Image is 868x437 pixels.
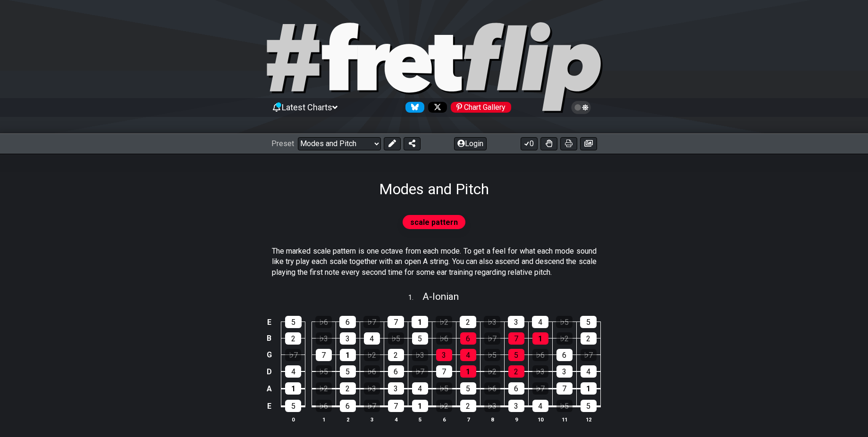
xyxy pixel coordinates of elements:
div: 1 [532,332,548,345]
div: 6 [340,400,356,412]
div: ♭6 [316,400,332,412]
p: The marked scale pattern is one octave from each mode. To get a feel for what each mode sound lik... [272,246,597,278]
div: 1 [340,349,356,361]
div: ♭6 [532,349,548,361]
div: 5 [285,316,302,328]
div: 7 [388,400,404,412]
div: 4 [460,349,476,361]
td: E [263,314,275,330]
div: ♭2 [316,382,332,395]
div: 6 [388,365,404,378]
span: A - Ionian [422,291,459,302]
button: Share Preset [404,137,421,150]
div: 1 [460,365,476,378]
div: 6 [460,332,476,345]
div: 4 [412,382,428,395]
div: 2 [340,382,356,395]
div: Chart Gallery [451,102,511,113]
div: 7 [508,332,524,345]
button: 0 [521,137,538,150]
select: Preset [298,137,381,150]
th: 7 [456,414,480,424]
div: 7 [316,349,332,361]
div: ♭5 [556,400,573,412]
div: ♭6 [436,332,452,345]
span: scale pattern [410,215,458,229]
div: 2 [581,332,597,345]
a: Follow #fretflip at X [424,102,447,113]
div: 2 [460,316,476,328]
th: 4 [384,414,408,424]
div: 5 [285,400,301,412]
th: 9 [504,414,528,424]
button: Login [454,137,487,150]
div: ♭7 [285,349,301,361]
span: Toggle light / dark theme [576,103,587,112]
div: ♭3 [412,349,428,361]
td: B [263,330,275,346]
th: 10 [528,414,552,424]
button: Toggle Dexterity for all fretkits [540,137,557,150]
div: 6 [508,382,524,395]
div: ♭6 [484,382,500,395]
th: 1 [312,414,336,424]
div: ♭3 [484,316,500,328]
div: ♭7 [581,349,597,361]
div: ♭5 [484,349,500,361]
div: ♭5 [316,365,332,378]
button: Print [560,137,577,150]
div: 6 [339,316,356,328]
div: 5 [580,316,597,328]
td: D [263,363,275,380]
th: 6 [432,414,456,424]
div: 4 [285,365,301,378]
div: 2 [508,365,524,378]
div: ♭3 [364,382,380,395]
th: 12 [576,414,600,424]
div: 7 [556,382,573,395]
div: ♭2 [436,316,452,328]
div: ♭3 [532,365,548,378]
div: 6 [556,349,573,361]
div: ♭7 [484,332,500,345]
div: 7 [388,316,404,328]
div: 2 [460,400,476,412]
button: Create image [580,137,597,150]
div: 5 [340,365,356,378]
td: G [263,346,275,363]
div: 3 [556,365,573,378]
td: A [263,380,275,397]
div: 4 [581,365,597,378]
button: Edit Preset [384,137,401,150]
div: 1 [285,382,301,395]
div: 5 [508,349,524,361]
th: 0 [281,414,305,424]
a: Follow #fretflip at Bluesky [402,102,424,113]
div: 7 [436,365,452,378]
span: Preset [271,139,294,148]
div: ♭2 [484,365,500,378]
th: 8 [480,414,504,424]
th: 2 [336,414,360,424]
th: 11 [552,414,576,424]
div: 1 [412,400,428,412]
div: 2 [285,332,301,345]
div: ♭2 [556,332,573,345]
div: ♭7 [364,400,380,412]
div: 4 [364,332,380,345]
div: 3 [340,332,356,345]
div: 4 [532,400,548,412]
th: 5 [408,414,432,424]
span: Latest Charts [282,102,332,112]
div: ♭7 [532,382,548,395]
div: ♭7 [412,365,428,378]
div: 3 [388,382,404,395]
div: 5 [460,382,476,395]
a: #fretflip at Pinterest [447,102,511,113]
div: ♭2 [436,400,452,412]
td: E [263,397,275,415]
div: 3 [508,316,524,328]
div: ♭6 [315,316,332,328]
div: ♭5 [556,316,573,328]
div: ♭6 [364,365,380,378]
